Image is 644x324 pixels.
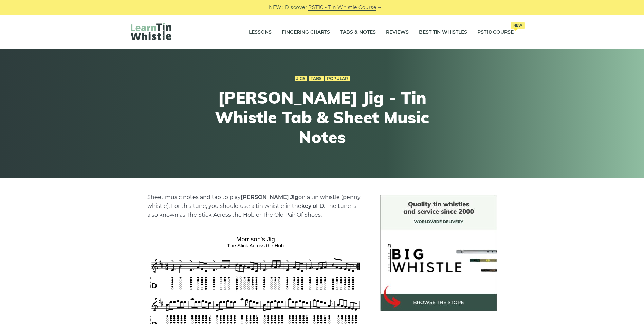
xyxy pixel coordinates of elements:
[309,76,324,82] a: Tabs
[477,24,514,41] a: PST10 CourseNew
[419,24,467,41] a: Best Tin Whistles
[241,194,298,200] strong: [PERSON_NAME] Jig
[301,203,324,209] strong: key of D
[131,23,171,40] img: LearnTinWhistle.com
[340,24,376,41] a: Tabs & Notes
[380,195,497,311] img: BigWhistle Tin Whistle Store
[386,24,409,41] a: Reviews
[511,22,525,29] span: New
[249,24,272,41] a: Lessons
[147,193,364,219] p: Sheet music notes and tab to play on a tin whistle (penny whistle). For this tune, you should use...
[282,24,330,41] a: Fingering Charts
[295,76,307,82] a: Jigs
[197,88,447,147] h1: [PERSON_NAME] Jig - Tin Whistle Tab & Sheet Music Notes
[325,76,350,82] a: Popular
